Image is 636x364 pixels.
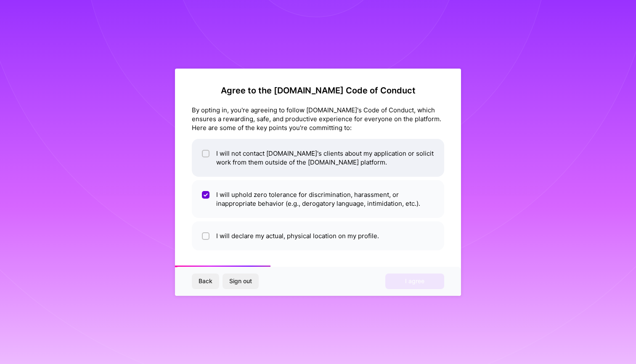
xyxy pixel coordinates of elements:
li: I will uphold zero tolerance for discrimination, harassment, or inappropriate behavior (e.g., der... [192,180,444,218]
button: Back [192,274,219,289]
h2: Agree to the [DOMAIN_NAME] Code of Conduct [192,85,444,96]
li: I will not contact [DOMAIN_NAME]'s clients about my application or solicit work from them outside... [192,139,444,177]
span: Sign out [229,277,252,285]
li: I will declare my actual, physical location on my profile. [192,221,444,250]
div: By opting in, you're agreeing to follow [DOMAIN_NAME]'s Code of Conduct, which ensures a rewardin... [192,106,444,132]
span: Back [199,277,212,285]
button: Sign out [223,274,259,289]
